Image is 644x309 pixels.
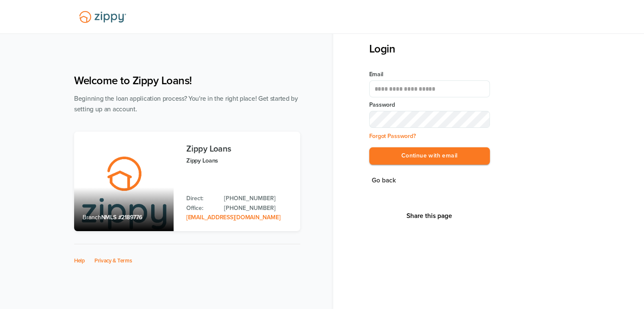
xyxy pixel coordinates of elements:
h1: Welcome to Zippy Loans! [74,74,300,87]
a: Forgot Password? [369,132,416,140]
h3: Zippy Loans [186,144,292,154]
a: Direct Phone: 512-975-2947 [224,194,292,203]
input: Email Address [369,80,490,97]
input: Input Password [369,111,490,128]
a: Help [74,257,85,264]
button: Continue with email [369,147,490,165]
span: Beginning the loan application process? You're in the right place! Get started by setting up an a... [74,95,298,113]
a: Privacy & Terms [94,257,132,264]
button: Share This Page [404,212,455,220]
p: Office: [186,204,216,213]
span: NMLS #2189776 [101,214,142,221]
h3: Login [369,42,490,55]
a: Office Phone: 512-975-2947 [224,204,292,213]
p: Direct: [186,194,216,203]
img: Lender Logo [74,7,131,27]
button: Go back [369,175,398,186]
span: Branch [83,214,101,221]
label: Password [369,101,490,109]
label: Email [369,70,490,79]
p: Zippy Loans [186,156,292,166]
a: Email Address: zippyguide@zippymh.com [186,214,280,221]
